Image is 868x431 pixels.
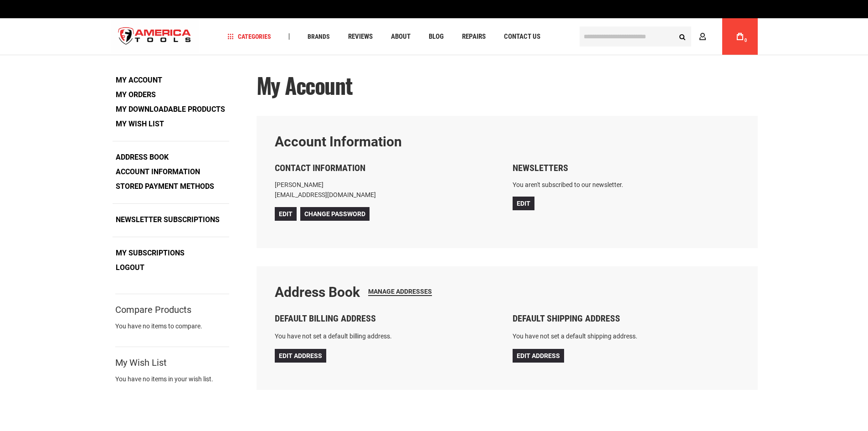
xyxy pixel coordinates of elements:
[391,33,411,40] span: About
[275,284,360,300] strong: Address Book
[279,210,293,218] span: Edit
[344,31,377,43] a: Reviews
[674,28,691,45] button: Search
[429,33,444,40] span: Blog
[517,200,530,207] span: Edit
[308,33,330,40] span: Brands
[113,165,203,179] a: Account Information
[368,288,432,295] span: Manage Addresses
[113,103,228,116] a: My Downloadable Products
[275,330,502,342] address: You have not set a default billing address.
[303,31,334,43] a: Brands
[387,31,415,43] a: About
[113,180,217,193] a: Stored Payment Methods
[504,33,540,40] span: Contact Us
[113,151,172,164] a: Address Book
[500,31,544,43] a: Contact Us
[115,358,167,367] strong: My Wish List
[275,349,326,363] a: Edit Address
[113,73,165,87] strong: My Account
[115,374,229,384] div: You have no items in your wish list.
[257,69,353,101] span: My Account
[227,33,271,40] span: Categories
[115,322,229,340] div: You have no items to compare.
[513,330,740,342] address: You have not set a default shipping address.
[513,349,564,363] a: Edit Address
[111,20,199,54] img: America Tools
[458,31,490,43] a: Repairs
[275,207,297,221] a: Edit
[113,88,159,102] a: My Orders
[517,352,560,359] span: Edit Address
[275,313,376,324] span: Default Billing Address
[513,162,568,173] span: Newsletters
[425,31,448,43] a: Blog
[368,288,432,296] a: Manage Addresses
[113,246,188,260] a: My Subscriptions
[115,306,191,314] strong: Compare Products
[275,134,402,150] strong: Account Information
[462,33,486,40] span: Repairs
[513,180,740,190] p: You aren't subscribed to our newsletter.
[113,213,223,227] a: Newsletter Subscriptions
[275,162,365,173] span: Contact Information
[223,31,275,43] a: Categories
[113,117,167,131] a: My Wish List
[513,197,534,210] a: Edit
[279,352,322,359] span: Edit Address
[275,180,502,200] p: [PERSON_NAME] [EMAIL_ADDRESS][DOMAIN_NAME]
[111,20,199,54] a: store logo
[513,313,620,324] span: Default Shipping Address
[745,38,747,43] span: 0
[300,207,370,221] a: Change Password
[348,33,373,40] span: Reviews
[113,261,148,275] a: Logout
[731,18,749,55] a: 0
